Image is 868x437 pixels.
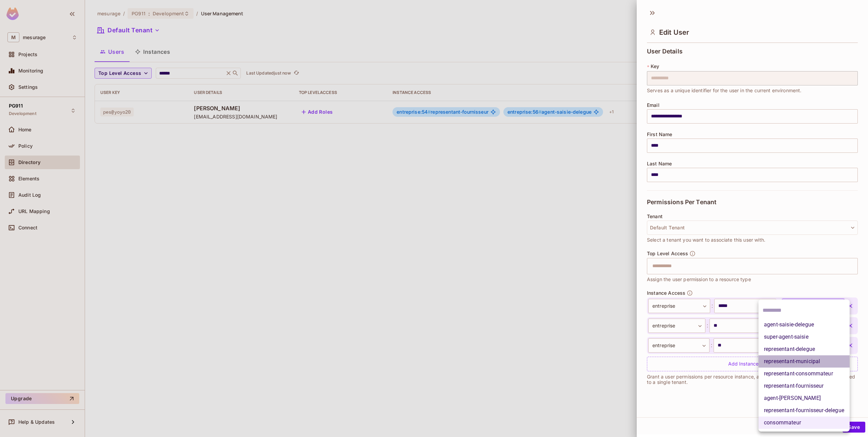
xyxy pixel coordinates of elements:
li: representant-consommateur [758,368,850,380]
li: representant-fournisseur [758,380,850,392]
li: agent-[PERSON_NAME] [758,392,850,404]
li: agent-saisie-delegue [758,319,850,331]
li: representant-municipal [758,355,850,368]
li: super-agent-saisie [758,331,850,343]
li: representant-delegue [758,343,850,355]
li: representant-fournisseur-delegue [758,404,850,417]
li: consommateur [758,417,850,429]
